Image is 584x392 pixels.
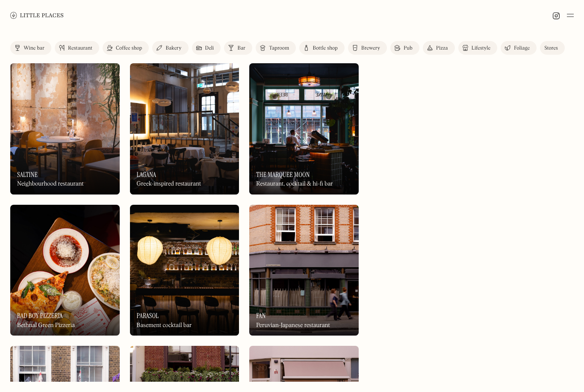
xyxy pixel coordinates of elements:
h3: Bad Boy Pizzeria [17,312,63,320]
div: Restaurant [68,46,92,51]
div: Deli [205,46,214,51]
a: Stores [540,41,565,55]
div: Pizza [436,46,448,51]
a: Bar [224,41,252,55]
img: Fan [249,205,359,336]
a: Bottle shop [299,41,345,55]
div: Basement cocktail bar [137,322,192,329]
a: Deli [192,41,221,55]
img: Bad Boy Pizzeria [10,205,120,336]
div: Lifestyle [472,46,490,51]
div: Bakery [165,46,181,51]
div: Pub [404,46,413,51]
a: The Marquee MoonThe Marquee MoonThe Marquee MoonRestaurant, cocktail & hi-fi bar [249,63,359,195]
h3: Fan [256,312,265,320]
a: LaganaLaganaLaganaGreek-inspired restaurant [130,63,239,195]
h3: Saltine [17,171,38,179]
div: Taproom [269,46,289,51]
div: Restaurant, cocktail & hi-fi bar [256,180,333,188]
div: Bethnal Green Pizzeria [17,322,75,329]
div: Stores [544,46,558,51]
div: Brewery [361,46,380,51]
a: Pub [390,41,419,55]
a: ParasolParasolParasolBasement cocktail bar [130,205,239,336]
div: Neighbourhood restaurant [17,180,84,188]
a: Foliage [501,41,537,55]
a: FanFanFanPeruvian-Japanese restaurant [249,205,359,336]
img: The Marquee Moon [249,63,359,195]
div: Coffee shop [116,46,142,51]
div: Bottle shop [313,46,338,51]
a: Restaurant [55,41,99,55]
h3: Parasol [137,312,159,320]
img: Lagana [130,63,239,195]
a: Lifestyle [458,41,497,55]
div: Wine bar [24,46,44,51]
a: Coffee shop [103,41,149,55]
h3: Lagana [137,171,156,179]
a: SaltineSaltineSaltineNeighbourhood restaurant [10,63,120,195]
a: Bakery [152,41,188,55]
div: Bar [237,46,245,51]
h3: The Marquee Moon [256,171,310,179]
a: Pizza [423,41,455,55]
a: Taproom [256,41,296,55]
img: Saltine [10,63,120,195]
div: Foliage [514,46,530,51]
a: Bad Boy PizzeriaBad Boy PizzeriaBad Boy PizzeriaBethnal Green Pizzeria [10,205,120,336]
div: Greek-inspired restaurant [137,180,201,188]
a: Brewery [348,41,387,55]
div: Peruvian-Japanese restaurant [256,322,330,329]
a: Wine bar [10,41,51,55]
img: Parasol [130,205,239,336]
